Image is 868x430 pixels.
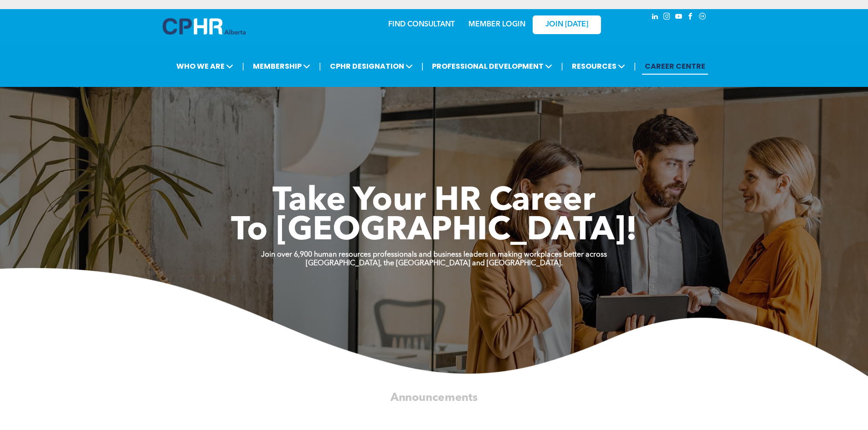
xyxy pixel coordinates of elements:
span: WHO WE ARE [174,58,236,75]
span: MEMBERSHIP [250,58,313,75]
img: A blue and white logo for cp alberta [163,18,246,35]
span: JOIN [DATE] [545,20,588,29]
a: JOIN [DATE] [533,15,601,34]
span: CPHR DESIGNATION [327,58,416,75]
span: Announcements [390,392,478,403]
li: | [561,57,563,76]
li: | [319,57,321,76]
a: facebook [686,11,696,24]
a: Social network [698,11,708,24]
span: To [GEOGRAPHIC_DATA]! [231,215,637,248]
a: CAREER CENTRE [642,58,708,75]
a: youtube [674,11,684,24]
li: | [242,57,244,76]
span: RESOURCES [569,58,628,75]
a: FIND CONSULTANT [388,21,455,28]
strong: [GEOGRAPHIC_DATA], the [GEOGRAPHIC_DATA] and [GEOGRAPHIC_DATA]. [306,260,563,267]
li: | [421,57,424,76]
span: Take Your HR Career [272,185,596,218]
span: PROFESSIONAL DEVELOPMENT [429,58,555,75]
a: MEMBER LOGIN [468,21,525,28]
a: instagram [662,11,672,24]
a: linkedin [650,11,660,24]
strong: Join over 6,900 human resources professionals and business leaders in making workplaces better ac... [261,251,607,258]
li: | [634,57,636,76]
